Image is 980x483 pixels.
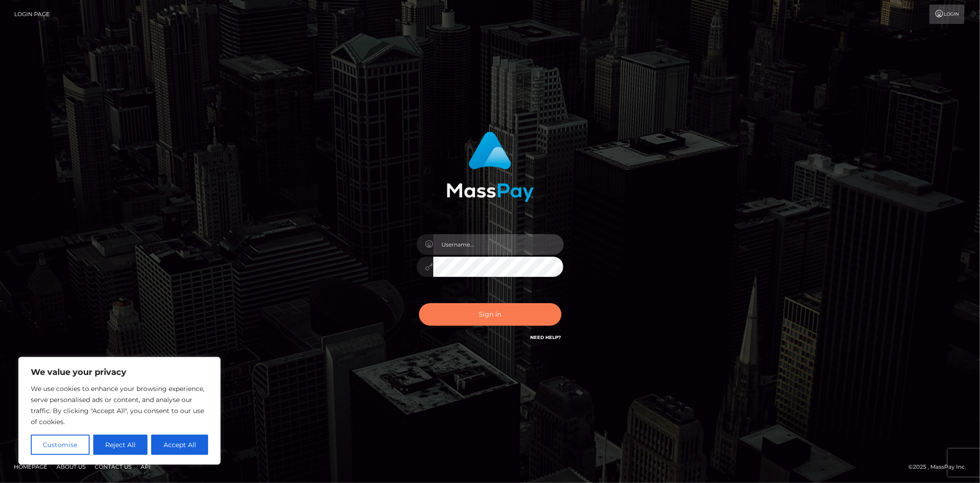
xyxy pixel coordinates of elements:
a: API [137,460,154,474]
button: Reject All [93,435,148,455]
input: Username... [433,234,564,255]
button: Sign in [419,303,561,326]
a: Contact Us [91,460,135,474]
p: We value your privacy [31,367,208,378]
button: Accept All [151,435,208,455]
img: MassPay Login [447,132,534,202]
a: About Us [53,460,89,474]
div: © 2025 , MassPay Inc. [908,462,973,472]
a: Homepage [10,460,51,474]
a: Need Help? [531,334,561,340]
a: Login [929,5,964,24]
a: Login Page [14,5,50,24]
button: Customise [31,435,90,455]
p: We use cookies to enhance your browsing experience, serve personalised ads or content, and analys... [31,383,208,427]
div: We value your privacy [18,357,221,465]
